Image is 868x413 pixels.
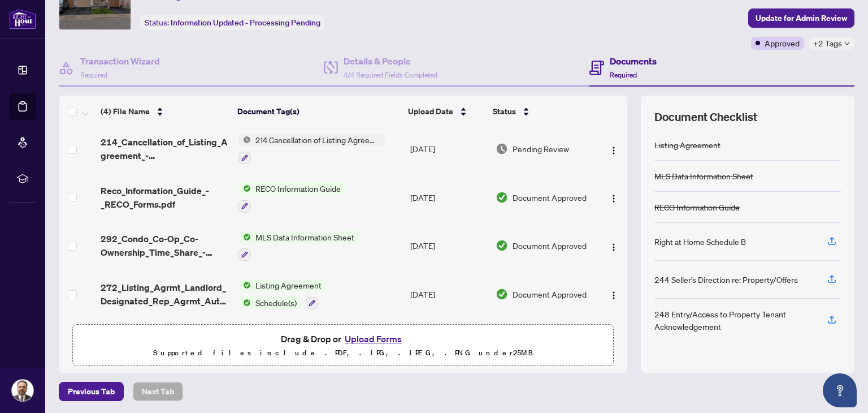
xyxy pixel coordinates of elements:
[513,143,569,155] span: Pending Review
[171,18,320,28] span: Information Updated - Processing Pending
[73,325,613,367] span: Drag & Drop orUpload FormsSupported files include .PDF, .JPG, .JPEG, .PNG under25MB
[238,134,251,146] img: Status Icon
[609,243,618,252] img: Logo
[813,37,842,50] span: +2 Tags
[251,296,301,309] span: Schedule(s)
[406,124,491,173] td: [DATE]
[496,191,508,204] img: Document Status
[513,191,587,204] span: Document Approved
[96,96,233,127] th: (4) File Name
[756,9,847,27] span: Update for Admin Review
[765,37,800,49] span: Approved
[654,170,753,182] div: MLS Data Information Sheet
[844,41,850,46] span: down
[408,105,453,118] span: Upload Date
[654,308,814,333] div: 248 Entry/Access to Property Tenant Acknowledgement
[406,173,491,222] td: [DATE]
[101,105,150,118] span: (4) File Name
[238,182,345,213] button: Status IconRECO Information Guide
[654,109,757,125] span: Document Checklist
[101,281,229,308] span: 272_Listing_Agrmt_Landlord_Designated_Rep_Agrmt_Auth_to_Offer_for_Lease_- 770 Othello Crt - 24.pdf
[496,239,508,252] img: Document Status
[344,71,437,79] span: 4/4 Required Fields Completed
[823,373,857,407] button: Open asap
[513,239,587,252] span: Document Approved
[341,332,405,346] button: Upload Forms
[496,288,508,300] img: Document Status
[238,279,326,309] button: Status IconListing AgreementStatus IconSchedule(s)
[238,231,359,261] button: Status IconMLS Data Information Sheet
[238,279,251,291] img: Status Icon
[610,54,657,68] h4: Documents
[140,15,325,30] div: Status:
[654,139,721,151] div: Listing Agreement
[488,96,594,127] th: Status
[344,54,437,68] h4: Details & People
[238,231,251,243] img: Status Icon
[609,194,618,203] img: Logo
[238,182,251,195] img: Status Icon
[406,270,491,319] td: [DATE]
[609,146,618,155] img: Logo
[80,54,160,68] h4: Transaction Wizard
[251,231,359,243] span: MLS Data Information Sheet
[251,182,345,195] span: RECO Information Guide
[101,135,229,162] span: 214_Cancellation_of_Listing_Agreement_-_Authority_to_Offer_for_Lease - 24-770 Othello Crt.pdf
[605,236,623,255] button: Logo
[605,140,623,158] button: Logo
[496,143,508,155] img: Document Status
[238,296,251,309] img: Status Icon
[68,382,115,401] span: Previous Tab
[251,134,385,146] span: 214 Cancellation of Listing Agreement - Authority to Offer for Lease
[238,134,385,164] button: Status Icon214 Cancellation of Listing Agreement - Authority to Offer for Lease
[605,188,623,206] button: Logo
[610,71,637,79] span: Required
[12,380,33,401] img: Profile Icon
[101,232,229,259] span: 292_Condo_Co-Op_Co-Ownership_Time_Share_-_Lease_Sub-Lease_MLS_Data_Information_Form_-770 Othello ...
[493,105,516,118] span: Status
[654,273,798,286] div: 244 Seller’s Direction re: Property/Offers
[133,382,183,401] button: Next Tab
[9,8,36,29] img: logo
[101,184,229,211] span: Reco_Information_Guide_-_RECO_Forms.pdf
[513,288,587,300] span: Document Approved
[654,235,746,248] div: Right at Home Schedule B
[251,279,326,291] span: Listing Agreement
[281,332,405,346] span: Drag & Drop or
[59,382,124,401] button: Previous Tab
[654,201,740,213] div: RECO Information Guide
[609,291,618,300] img: Logo
[748,8,854,28] button: Update for Admin Review
[605,285,623,303] button: Logo
[406,222,491,270] td: [DATE]
[233,96,404,127] th: Document Tag(s)
[80,71,107,79] span: Required
[80,346,606,360] p: Supported files include .PDF, .JPG, .JPEG, .PNG under 25 MB
[403,96,488,127] th: Upload Date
